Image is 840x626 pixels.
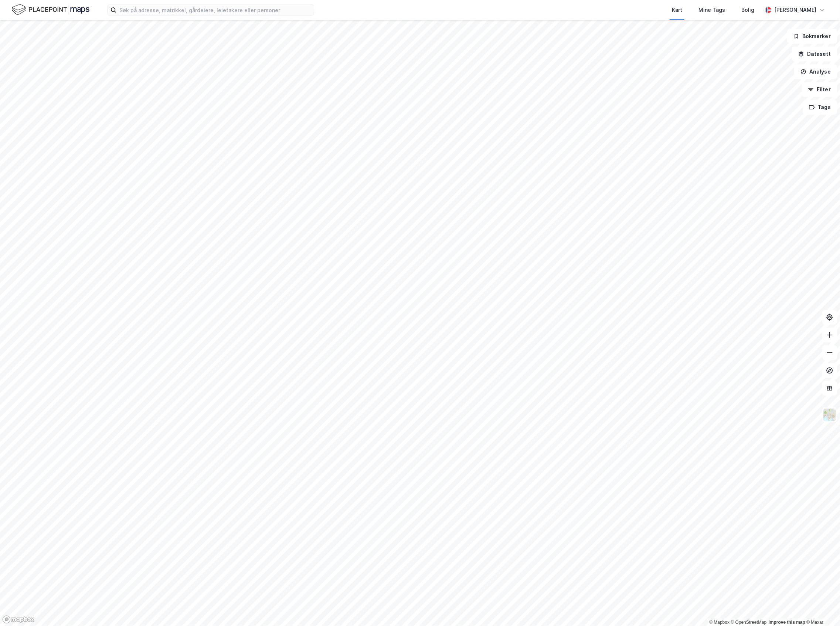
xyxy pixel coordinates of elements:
a: Mapbox homepage [2,615,35,624]
img: Z [823,408,837,422]
button: Tags [803,100,837,115]
img: logo.f888ab2527a4732fd821a326f86c7f29.svg [12,3,89,16]
button: Datasett [792,47,837,61]
div: Kontrollprogram for chat [803,591,840,626]
div: Bolig [741,6,754,14]
a: Mapbox [709,620,730,625]
button: Analyse [794,64,837,79]
div: Kart [672,6,682,14]
input: Søk på adresse, matrikkel, gårdeiere, leietakere eller personer [116,4,314,16]
iframe: Chat Widget [803,591,840,626]
div: [PERSON_NAME] [774,6,816,14]
button: Bokmerker [787,29,837,44]
button: Filter [802,82,837,97]
div: Mine Tags [698,6,725,14]
a: Improve this map [769,620,805,625]
a: OpenStreetMap [731,620,767,625]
